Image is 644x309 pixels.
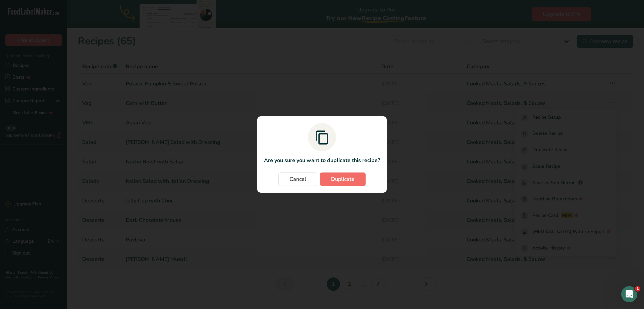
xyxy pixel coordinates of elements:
[320,172,366,186] button: Duplicate
[331,175,355,183] span: Duplicate
[264,156,380,164] p: Are you sure you want to duplicate this recipe?
[278,172,317,186] button: Cancel
[289,175,306,183] span: Cancel
[635,286,640,292] span: 1
[621,286,637,302] iframe: Intercom live chat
